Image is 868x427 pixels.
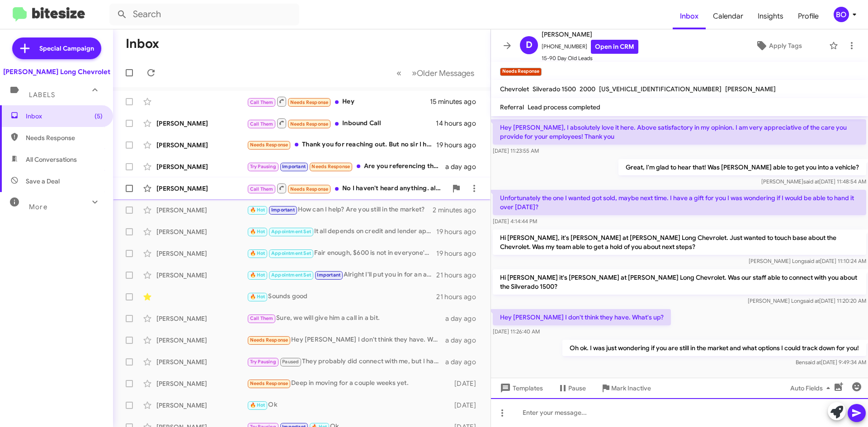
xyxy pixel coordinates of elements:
button: Templates [491,380,550,396]
div: [PERSON_NAME] [156,119,247,128]
span: Profile [791,3,826,29]
span: Ben [DATE] 9:49:34 AM [796,359,866,366]
div: How can I help? Are you still in the market? [247,205,433,215]
span: Special Campaign [39,44,94,53]
span: D [526,38,533,52]
div: 19 hours ago [436,141,483,150]
div: [PERSON_NAME] Long Chevrolet [3,67,110,76]
div: a day ago [445,357,483,366]
span: Appointment Set [271,229,311,235]
div: a day ago [445,336,483,345]
p: Hey [PERSON_NAME] I don't think they have. What's up? [493,309,671,325]
span: 2000 [580,85,595,93]
div: Ok [247,400,450,410]
p: Oh ok. I was just wondering if you are still in the market and what options I could track down fo... [562,340,866,356]
span: Templates [498,380,543,396]
span: » [412,67,417,79]
span: Pause [568,380,586,396]
div: 21 hours ago [436,271,483,280]
a: Inbox [673,3,706,29]
div: [PERSON_NAME] [156,184,247,193]
div: [PERSON_NAME] [156,141,247,150]
span: Try Pausing [250,164,276,169]
div: [PERSON_NAME] [156,357,247,366]
span: Apply Tags [769,38,802,54]
span: 🔥 Hot [250,250,265,256]
span: [PERSON_NAME] Long [DATE] 11:20:20 AM [748,297,866,304]
span: Call Them [250,99,274,105]
small: Needs Response [500,68,542,76]
div: Sounds good [247,291,436,302]
button: Auto Fields [783,380,841,396]
p: Hi [PERSON_NAME], it's [PERSON_NAME] at [PERSON_NAME] Long Chevrolet. Just wanted to touch base a... [493,230,866,255]
span: Paused [282,359,299,365]
span: said at [805,359,821,366]
span: Needs Response [311,164,350,169]
span: 🔥 Hot [250,402,265,408]
p: Hey [PERSON_NAME], I absolutely love it here. Above satisfactory in my opinion. I am very appreci... [493,119,866,145]
span: Needs Response [26,133,103,142]
input: Search [109,4,299,25]
div: a day ago [445,314,483,323]
a: Insights [750,3,791,29]
div: They probably did connect with me, but I have a lot going on. I'm going out of town [DATE] for ab... [247,357,445,367]
span: All Conversations [26,155,77,164]
div: [PERSON_NAME] [156,401,247,410]
div: Are you referencing the conversation above? I haven't heard anything from anyone. [247,161,445,172]
span: [PERSON_NAME] Long [DATE] 11:10:24 AM [749,258,866,264]
span: Calendar [706,3,750,29]
span: [DATE] 4:14:44 PM [493,218,537,225]
div: 14 hours ago [436,119,483,128]
span: Needs Response [250,337,288,343]
div: [PERSON_NAME] [156,336,247,345]
div: 2 minutes ago [433,206,483,215]
div: Hey [PERSON_NAME] I don't think they have. What's up? [247,335,445,345]
div: Hey [247,96,430,107]
span: Needs Response [290,186,329,192]
span: [PERSON_NAME] [542,29,638,40]
span: Save a Deal [26,177,60,186]
span: Lead process completed [528,103,600,111]
span: [DATE] 11:26:40 AM [493,328,540,335]
span: [DATE] 11:23:55 AM [493,147,539,154]
div: [DATE] [450,401,483,410]
span: « [396,67,401,79]
a: Special Campaign [12,38,101,59]
span: 15-90 Day Old Leads [542,54,638,63]
span: (5) [94,112,103,121]
span: 🔥 Hot [250,272,265,278]
div: [PERSON_NAME] [156,206,247,215]
span: Needs Response [250,380,288,386]
button: BO [826,7,858,22]
h1: Inbox [126,37,159,51]
div: Alright I'll put you in for an appointment at 11:30. Our address is [STREET_ADDRESS] [247,270,436,280]
span: Mark Inactive [611,380,651,396]
div: [PERSON_NAME] [156,227,247,236]
div: a day ago [445,162,483,171]
button: Apply Tags [732,38,825,54]
div: Deep in moving for a couple weeks yet. [247,378,450,389]
div: No I haven't heard anything. also you should be having contact with [PERSON_NAME] via text. [PHON... [247,183,447,194]
div: [PERSON_NAME] [156,271,247,280]
span: Try Pausing [250,359,276,365]
span: Important [271,207,295,213]
span: Important [282,164,306,169]
span: 🔥 Hot [250,294,265,300]
span: Important [317,272,340,278]
span: said at [803,178,819,185]
span: Needs Response [290,121,329,127]
span: Call Them [250,121,274,127]
span: [PERSON_NAME] [DATE] 11:48:54 AM [761,178,866,185]
div: 15 minutes ago [430,97,483,106]
div: Sure, we will give him a call in a bit. [247,313,445,324]
div: 19 hours ago [436,227,483,236]
div: 21 hours ago [436,292,483,301]
span: Older Messages [417,68,474,78]
span: 🔥 Hot [250,229,265,235]
div: Fair enough, $600 is not in everyone's budget. If there is anything else we could do let us know. [247,248,436,258]
div: [PERSON_NAME] [156,314,247,323]
nav: Page navigation example [392,64,480,82]
span: Auto Fields [790,380,834,396]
